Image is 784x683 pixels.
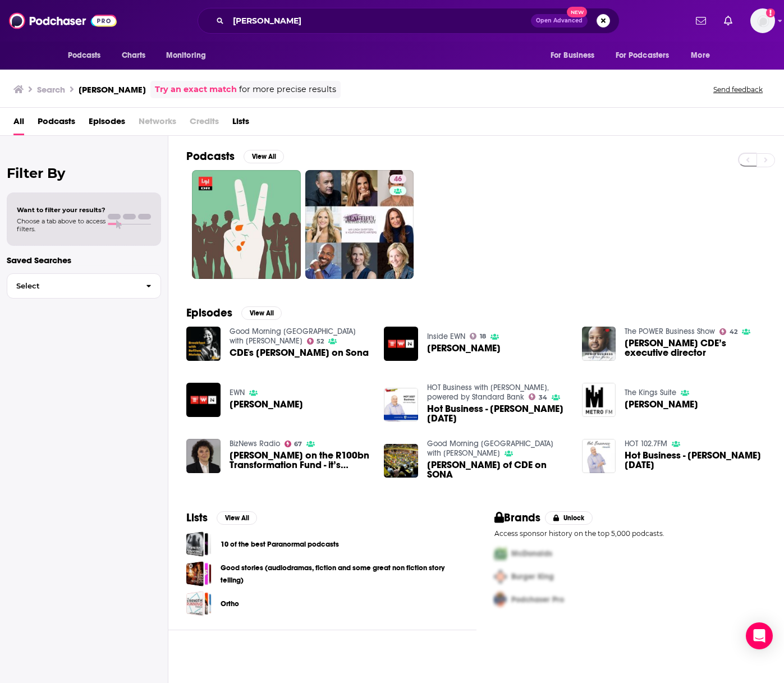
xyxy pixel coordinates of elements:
[294,442,302,447] span: 67
[221,562,459,586] a: Good stories (audiodramas, fiction and some great non fiction story telling)
[186,591,212,616] a: Ortho
[539,395,547,400] span: 34
[221,598,239,610] a: Ortho
[625,327,715,336] a: The POWER Business Show
[37,84,65,95] h3: Search
[221,538,339,551] a: 10 of the best Paranormal podcasts
[545,511,593,525] button: Unlock
[389,175,406,184] a: 46
[186,327,221,361] img: CDE's Ann Bernstein on Sona
[511,549,552,558] span: McDonalds
[531,14,588,27] button: Open AdvancedNew
[511,595,564,604] span: Podchaser Pro
[691,11,710,30] a: Show notifications dropdown
[155,83,237,96] a: Try an exact match
[17,217,106,233] span: Choose a tab above to access filters.
[241,306,282,320] button: View All
[198,8,620,34] div: Search podcasts, credits, & more...
[186,561,212,586] a: Good stories (audiodramas, fiction and some great non fiction story telling)
[490,565,511,588] img: Second Pro Logo
[427,460,568,479] a: Ann Bernstein of CDE on SONA
[490,588,511,611] img: Third Pro Logo
[89,112,125,135] a: Episodes
[625,338,766,357] a: Ann Bernstein CDE’s executive director
[230,400,303,409] span: [PERSON_NAME]
[38,112,75,135] a: Podcasts
[186,149,284,163] a: PodcastsView All
[186,511,257,525] a: ListsView All
[186,306,282,320] a: EpisodesView All
[186,531,212,557] a: 10 of the best Paranormal podcasts
[7,282,137,290] span: Select
[543,45,609,66] button: open menu
[490,542,511,565] img: First Pro Logo
[691,48,710,63] span: More
[384,327,418,361] img: Ann Bernstein
[529,393,547,400] a: 34
[746,622,773,649] div: Open Intercom Messenger
[494,511,541,525] h2: Brands
[625,388,676,397] a: The Kings Suite
[427,332,465,341] a: Inside EWN
[9,10,117,31] a: Podchaser - Follow, Share and Rate Podcasts
[750,8,775,33] span: Logged in as LoriBecker
[239,83,336,96] span: for more precise results
[114,45,153,66] a: Charts
[7,165,161,181] h2: Filter By
[625,400,698,409] a: Ann Bernstein
[230,388,245,397] a: EWN
[186,383,221,417] img: Ann Bernstein
[230,348,369,357] span: CDE's [PERSON_NAME] on Sona
[494,529,767,538] p: Access sponsor history on the top 5,000 podcasts.
[232,112,249,135] a: Lists
[730,329,737,334] span: 42
[384,388,418,422] img: Hot Business - Ann Bernstein 11 March 2025
[7,273,161,299] button: Select
[17,206,106,214] span: Want to filter your results?
[244,150,284,163] button: View All
[186,439,221,473] img: Ann Bernstein on the R100bn Transformation Fund - it’s wrong, wrong, wrong.
[625,338,766,357] span: [PERSON_NAME] CDE’s executive director
[582,327,616,361] img: Ann Bernstein CDE’s executive director
[683,45,724,66] button: open menu
[230,327,356,346] a: Good Morning Cape Town with Lester Kiewit
[217,511,257,525] button: View All
[317,339,324,344] span: 52
[305,170,414,279] a: 46
[230,439,280,448] a: BizNews Radio
[186,149,235,163] h2: Podcasts
[60,45,116,66] button: open menu
[427,383,549,402] a: HOT Business with Jeremy Maggs, powered by Standard Bank
[582,439,616,473] img: Hot Business - Ann Bernstein 11 March 2025
[710,85,766,94] button: Send feedback
[228,12,531,30] input: Search podcasts, credits, & more...
[230,451,371,470] span: [PERSON_NAME] on the R100bn Transformation Fund - it’s wrong, wrong, wrong.
[79,84,146,95] h3: [PERSON_NAME]
[608,45,686,66] button: open menu
[427,404,568,423] a: Hot Business - Ann Bernstein 11 March 2025
[470,333,486,340] a: 18
[384,444,418,478] img: Ann Bernstein of CDE on SONA
[582,383,616,417] img: Ann Bernstein
[158,45,221,66] button: open menu
[427,343,501,353] a: Ann Bernstein
[139,112,176,135] span: Networks
[616,48,670,63] span: For Podcasters
[719,328,737,335] a: 42
[625,439,667,448] a: HOT 102.7FM
[719,11,737,30] a: Show notifications dropdown
[166,48,206,63] span: Monitoring
[7,255,161,265] p: Saved Searches
[625,451,766,470] span: Hot Business - [PERSON_NAME] [DATE]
